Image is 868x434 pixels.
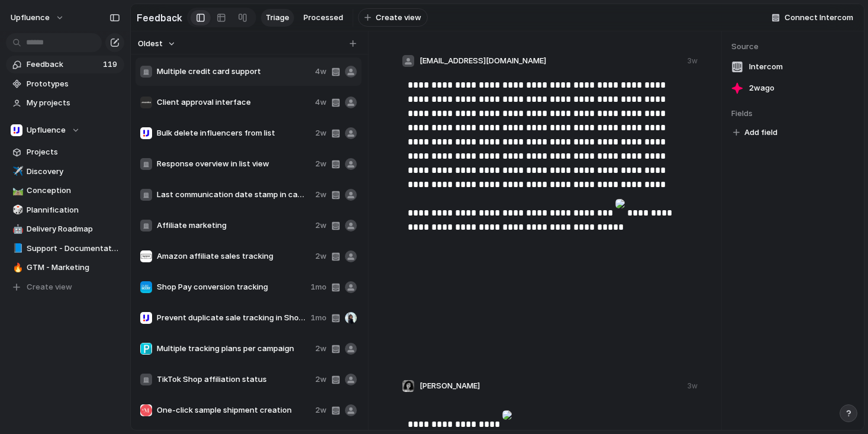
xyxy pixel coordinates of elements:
span: Multiple tracking plans per campaign [157,343,311,355]
span: Shop Pay conversion tracking [157,281,306,293]
span: Oldest [138,38,163,50]
span: Last communication date stamp in campaign view [157,189,311,201]
span: 1mo [311,281,327,293]
span: 119 [103,59,120,70]
span: Create view [376,12,421,24]
span: 2w [315,250,327,262]
span: Fields [731,108,854,120]
span: One-click sample shipment creation [157,404,311,416]
span: Triage [266,12,289,24]
a: 🎲Plannification [6,201,124,219]
span: Create view [27,281,72,293]
span: Upfluence [11,12,50,24]
div: 🔥 [12,261,21,275]
span: Discovery [27,166,120,178]
div: 🛤️ [12,184,21,198]
span: 2w [315,374,327,385]
span: Projects [27,146,120,158]
span: Prevent duplicate sale tracking in Shopify integration [157,312,306,324]
a: ✈️Discovery [6,163,124,181]
span: Processed [304,12,343,24]
span: My projects [27,97,120,109]
button: 📘 [11,243,22,255]
span: Connect Intercom [785,12,853,24]
span: Delivery Roadmap [27,223,120,235]
span: Response overview in list view [157,158,311,170]
a: My projects [6,94,124,112]
button: Oldest [136,36,178,52]
a: 🛤️Conception [6,182,124,200]
button: Upfluence [6,121,124,139]
span: Prototypes [27,78,120,90]
span: [PERSON_NAME] [420,380,480,392]
span: Conception [27,185,120,197]
span: 1mo [311,312,327,324]
a: Processed [299,9,348,27]
button: Upfluence [5,8,70,27]
button: Create view [6,278,124,296]
a: Projects [6,143,124,161]
a: 📘Support - Documentation [6,240,124,258]
div: 3w [688,381,698,391]
a: Intercom [731,59,854,75]
button: Add field [731,125,779,140]
span: Intercom [749,61,783,73]
span: 2w ago [749,82,775,94]
span: Affiliate marketing [157,220,311,232]
span: Upfluence [27,124,66,136]
button: Create view [358,8,428,27]
span: Support - Documentation [27,243,120,255]
span: 2w [315,220,327,232]
a: Prototypes [6,75,124,93]
button: 🤖 [11,223,22,235]
h2: Feedback [137,11,182,25]
span: TikTok Shop affiliation status [157,374,311,385]
a: 🤖Delivery Roadmap [6,220,124,238]
span: 4w [315,66,327,78]
button: 🛤️ [11,185,22,197]
span: Bulk delete influencers from list [157,127,311,139]
button: Connect Intercom [767,9,858,27]
button: ✈️ [11,166,22,178]
div: 🎲 [12,203,21,217]
span: 2w [315,158,327,170]
span: Plannification [27,204,120,216]
span: 4w [315,97,327,108]
span: Source [731,41,854,53]
div: 3w [688,56,698,66]
span: 2w [315,189,327,201]
div: 🤖 [12,223,21,236]
span: Amazon affiliate sales tracking [157,250,311,262]
span: 2w [315,343,327,355]
a: Triage [261,9,294,27]
button: 🔥 [11,262,22,274]
span: GTM - Marketing [27,262,120,274]
a: Feedback119 [6,56,124,73]
span: Multiple credit card support [157,66,310,78]
a: 🔥GTM - Marketing [6,259,124,277]
div: ✈️ [12,165,21,178]
span: 2w [315,404,327,416]
span: [EMAIL_ADDRESS][DOMAIN_NAME] [420,55,546,67]
span: 2w [315,127,327,139]
span: Client approval interface [157,97,310,108]
div: 📘 [12,242,21,255]
button: 🎲 [11,204,22,216]
span: Add field [744,127,777,139]
span: Feedback [27,59,99,70]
